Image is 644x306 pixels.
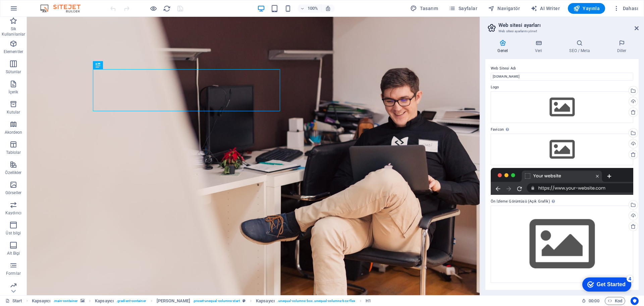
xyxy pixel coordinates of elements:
[5,210,21,216] p: Kaydırıcı
[488,5,520,12] span: Navigatör
[6,271,21,276] p: Formlar
[485,40,523,54] h4: Genel
[7,110,20,115] p: Kutular
[610,3,641,14] button: Dahası
[605,297,625,305] button: Kod
[95,297,114,305] span: Seçmek için tıkla. Düzenlemek için çift tıkla
[5,297,22,305] a: Seçimi iptal etmek için tıkla. Sayfaları açmak için çift tıkla
[5,3,54,17] div: Get Started 4 items remaining, 20% complete
[410,5,438,12] span: Tasarım
[582,297,599,305] h6: Oturum süresi
[568,3,605,14] button: Yayınla
[608,297,622,305] span: Kod
[5,130,22,135] p: Akordeon
[157,297,190,305] span: Seçmek için tıkla. Düzenlemek için çift tıkla
[491,83,633,91] label: Logo
[8,89,18,95] p: İçerik
[50,1,56,8] div: 4
[277,297,355,305] span: . unequal-columns-box .unequal-columns-box-flex
[80,299,85,303] i: Bu element, arka plan içeriyor
[32,297,51,305] span: Seçmek için tıkla. Düzenlemek için çift tıkla
[523,40,557,54] h4: Veri
[485,3,523,14] button: Navigatör
[20,7,49,13] div: Get Started
[163,5,171,12] i: Sayfayı yeniden yükleyin
[308,4,318,12] h6: 100%
[39,4,89,12] img: Editor Logo
[298,4,321,12] button: 100%
[498,22,639,28] h2: Web sitesi ayarları
[491,126,633,134] label: Favicon
[446,3,480,14] button: Sayfalar
[491,134,633,165] div: Dosya yöneticisinden, stok fotoğraflardan dosyalar seçin veya dosya(lar) yükleyin
[256,297,275,305] span: Seçmek için tıkla. Düzenlemek için çift tıkla
[593,298,594,303] span: :
[4,49,23,54] p: Elementler
[5,170,21,175] p: Özellikler
[325,5,331,11] i: Yeniden boyutlandırmada yakınlaştırma düzeyini seçilen cihaza uyacak şekilde otomatik olarak ayarla.
[491,91,633,123] div: Dosya yöneticisinden, stok fotoğraflardan dosyalar seçin veya dosya(lar) yükleyin
[449,5,477,12] span: Sayfalar
[528,3,562,14] button: AI Writer
[491,73,633,81] input: Adı...
[116,297,146,305] span: . gradient-container
[193,297,240,305] span: . preset-unequal-columns-start
[53,297,78,305] span: . main-container
[531,5,560,12] span: AI Writer
[573,5,600,12] span: Yayınla
[408,3,441,14] div: Tasarım (Ctrl+Alt+Y)
[613,5,638,12] span: Dahası
[6,69,21,75] p: Sütunlar
[631,297,639,305] button: Usercentrics
[491,206,633,282] div: Dosya yöneticisinden, stok fotoğraflardan dosyalar seçin veya dosya(lar) yükleyin
[498,28,625,34] h3: Web sitesi ayarlarını yönet
[6,230,21,236] p: Üst bilgi
[7,251,20,256] p: Alt Bigi
[557,40,605,54] h4: SEO / Meta
[408,3,441,14] button: Tasarım
[589,297,599,305] span: 00 00
[366,297,371,305] span: Seçmek için tıkla. Düzenlemek için çift tıkla
[32,297,371,305] nav: breadcrumb
[163,4,171,12] button: reload
[6,150,21,155] p: Tablolar
[5,190,21,195] p: Görseller
[491,64,633,73] label: Web Sitesi Adı
[243,299,246,303] i: Bu element, özelleştirilebilir bir ön ayar
[149,4,157,12] button: Ön izleme modundan çıkıp düzenlemeye devam etmek için buraya tıklayın
[491,198,633,206] label: Ön İzleme Görüntüsü (Açık Grafik)
[605,40,639,54] h4: Diller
